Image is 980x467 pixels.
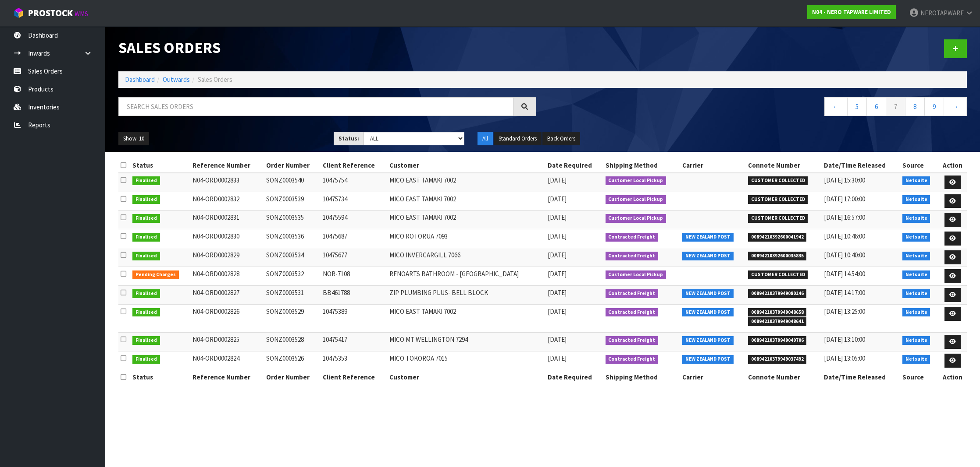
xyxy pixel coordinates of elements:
[264,333,321,351] td: SONZ0003528
[606,233,659,242] span: Contracted Freight
[321,286,388,305] td: BB461788
[938,370,967,384] th: Action
[746,158,822,172] th: Connote Number
[548,270,567,278] span: [DATE]
[824,335,865,344] span: [DATE] 13:10:00
[190,211,264,229] td: N04-ORD0002831
[321,305,388,333] td: 10475389
[545,158,603,172] th: Date Required
[748,355,807,364] span: 00894210379949037492
[603,158,681,172] th: Shipping Method
[902,289,930,298] span: Netsuite
[190,333,264,351] td: N04-ORD0002825
[264,286,321,305] td: SONZ0003531
[163,75,190,84] a: Outwards
[905,97,925,116] a: 8
[387,211,545,229] td: MICO EAST TAMAKI 7002
[190,351,264,370] td: N04-ORD0002824
[748,308,807,317] span: 00894210379949048658
[387,173,545,192] td: MICO EAST TAMAKI 7002
[190,158,264,172] th: Reference Number
[321,229,388,248] td: 10475687
[606,289,659,298] span: Contracted Freight
[118,132,149,146] button: Show: 10
[132,355,160,364] span: Finalised
[748,270,808,279] span: CUSTOMER COLLECTED
[920,9,964,17] span: NEROTAPWARE
[606,355,659,364] span: Contracted Freight
[682,233,734,242] span: NEW ZEALAND POST
[264,370,321,384] th: Order Number
[190,229,264,248] td: N04-ORD0002830
[264,305,321,333] td: SONZ0003529
[387,229,545,248] td: MICO ROTORUA 7093
[387,192,545,211] td: MICO EAST TAMAKI 7002
[748,252,807,260] span: 00894210392600035835
[321,211,388,229] td: 10475594
[264,192,321,211] td: SONZ0003539
[387,158,545,172] th: Customer
[387,248,545,267] td: MICO INVERCARGILL 7066
[13,7,24,18] img: cube-alt.png
[118,39,536,56] h1: Sales Orders
[548,176,567,184] span: [DATE]
[824,288,865,297] span: [DATE] 14:17:00
[944,97,967,116] a: →
[902,176,930,185] span: Netsuite
[748,176,808,185] span: CUSTOMER COLLECTED
[902,270,930,279] span: Netsuite
[132,214,160,223] span: Finalised
[542,132,580,146] button: Back Orders
[321,248,388,267] td: 10475677
[548,288,567,297] span: [DATE]
[190,248,264,267] td: N04-ORD0002829
[606,308,659,317] span: Contracted Freight
[190,173,264,192] td: N04-ORD0002833
[264,158,321,172] th: Order Number
[264,351,321,370] td: SONZ0003526
[603,370,681,384] th: Shipping Method
[938,158,967,172] th: Action
[748,195,808,204] span: CUSTOMER COLLECTED
[548,335,567,344] span: [DATE]
[321,192,388,211] td: 10475734
[321,267,388,286] td: NOR-7108
[130,158,190,172] th: Status
[387,370,545,384] th: Customer
[682,355,734,364] span: NEW ZEALAND POST
[321,158,388,172] th: Client Reference
[822,370,900,384] th: Date/Time Released
[606,252,659,260] span: Contracted Freight
[606,336,659,345] span: Contracted Freight
[824,232,865,240] span: [DATE] 10:46:00
[549,97,967,119] nav: Page navigation
[548,307,567,316] span: [DATE]
[900,158,938,172] th: Source
[748,289,807,298] span: 00894210379949080146
[824,270,865,278] span: [DATE] 14:54:00
[866,97,886,116] a: 6
[387,351,545,370] td: MICO TOKOROA 7015
[28,7,73,19] span: ProStock
[682,289,734,298] span: NEW ZEALAND POST
[847,97,867,116] a: 5
[132,176,160,185] span: Finalised
[264,229,321,248] td: SONZ0003536
[748,336,807,345] span: 00894210379949040706
[606,195,666,204] span: Customer Local Pickup
[190,286,264,305] td: N04-ORD0002827
[132,308,160,317] span: Finalised
[264,267,321,286] td: SONZ0003532
[339,135,359,142] strong: Status:
[824,195,865,203] span: [DATE] 17:00:00
[198,75,232,84] span: Sales Orders
[387,286,545,305] td: ZIP PLUMBING PLUS- BELL BLOCK
[746,370,822,384] th: Connote Number
[824,213,865,221] span: [DATE] 16:57:00
[900,370,938,384] th: Source
[132,233,160,242] span: Finalised
[387,333,545,351] td: MICO MT WELLINGTON 7294
[902,233,930,242] span: Netsuite
[748,214,808,223] span: CUSTOMER COLLECTED
[190,370,264,384] th: Reference Number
